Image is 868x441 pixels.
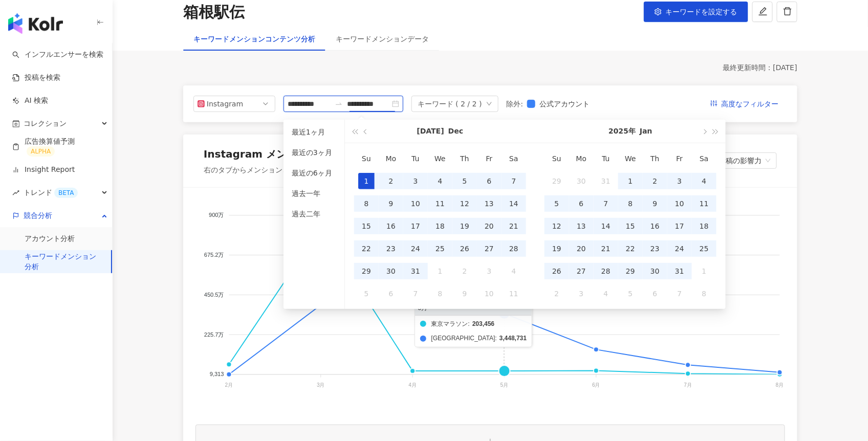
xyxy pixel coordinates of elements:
[288,185,340,202] li: 過去一年
[655,8,662,15] span: setting
[594,215,618,237] td: 2025-01-14
[335,100,343,108] span: swap-right
[288,144,340,161] li: 最近の3ヶ月
[207,96,240,112] div: Instagram
[545,147,569,170] th: Su
[403,170,428,192] td: 2024-12-03
[432,195,448,212] div: 11
[383,240,399,257] div: 23
[24,181,78,204] span: トレンド
[358,285,375,302] div: 5
[569,170,594,192] td: 2024-12-30
[477,147,502,170] th: Fr
[452,170,477,192] td: 2024-12-05
[622,263,639,279] div: 29
[671,240,688,257] div: 24
[549,263,565,279] div: 26
[383,285,399,302] div: 6
[403,260,428,282] td: 2024-12-31
[502,215,526,237] td: 2024-12-21
[692,170,717,192] td: 2025-01-04
[618,147,643,170] th: We
[622,195,639,212] div: 8
[549,285,565,302] div: 2
[358,195,375,212] div: 8
[379,147,403,170] th: Mo
[12,189,19,196] span: rise
[598,173,614,189] div: 31
[288,124,340,140] li: 最近1ヶ月
[692,147,717,170] th: Sa
[25,252,103,272] a: キーワードメンション分析
[502,192,526,215] td: 2024-12-14
[783,7,792,16] span: delete
[204,292,224,298] tspan: 450.5万
[428,260,452,282] td: 2025-01-01
[506,263,522,279] div: 4
[696,285,712,302] div: 8
[549,218,565,234] div: 12
[506,240,522,257] div: 28
[481,263,497,279] div: 3
[407,218,424,234] div: 17
[643,260,667,282] td: 2025-01-30
[358,240,375,257] div: 22
[452,215,477,237] td: 2024-12-19
[452,147,477,170] th: Th
[592,382,600,388] tspan: 6月
[622,285,639,302] div: 5
[24,204,52,227] span: 競合分析
[477,192,502,215] td: 2024-12-13
[692,282,717,305] td: 2025-02-08
[667,192,692,215] td: 2025-01-10
[569,147,594,170] th: Mo
[403,192,428,215] td: 2024-12-10
[428,215,452,237] td: 2024-12-18
[403,282,428,305] td: 2025-01-07
[407,195,424,212] div: 10
[618,237,643,260] td: 2025-01-22
[25,234,75,244] a: アカウント分析
[594,260,618,282] td: 2025-01-28
[618,215,643,237] td: 2025-01-15
[684,382,692,388] tspan: 7月
[671,195,688,212] div: 10
[696,195,712,212] div: 11
[12,96,48,106] a: AI 検索
[336,33,429,45] div: キーワードメンションデータ
[432,240,448,257] div: 25
[354,215,379,237] td: 2024-12-15
[573,173,590,189] div: 30
[448,120,463,143] button: Dec
[696,173,712,189] div: 4
[8,13,63,34] img: logo
[209,212,224,218] tspan: 900万
[12,50,103,60] a: searchインフルエンサーを検索
[545,237,569,260] td: 2025-01-19
[643,170,667,192] td: 2025-01-02
[643,147,667,170] th: Th
[692,192,717,215] td: 2025-01-11
[598,240,614,257] div: 21
[644,2,748,22] button: キーワードを設定する
[622,173,639,189] div: 1
[647,195,663,212] div: 9
[379,170,403,192] td: 2024-12-02
[722,96,779,113] span: 高度なフィルター
[692,215,717,237] td: 2025-01-18
[407,285,424,302] div: 7
[477,170,502,192] td: 2024-12-06
[477,282,502,305] td: 2025-01-10
[457,218,473,234] div: 19
[594,237,618,260] td: 2025-01-21
[545,192,569,215] td: 2025-01-05
[54,188,78,198] div: BETA
[507,98,524,109] label: 除外 :
[545,260,569,282] td: 2025-01-26
[502,170,526,192] td: 2024-12-07
[432,173,448,189] div: 4
[502,147,526,170] th: Sa
[403,237,428,260] td: 2024-12-24
[481,173,497,189] div: 6
[671,218,688,234] div: 17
